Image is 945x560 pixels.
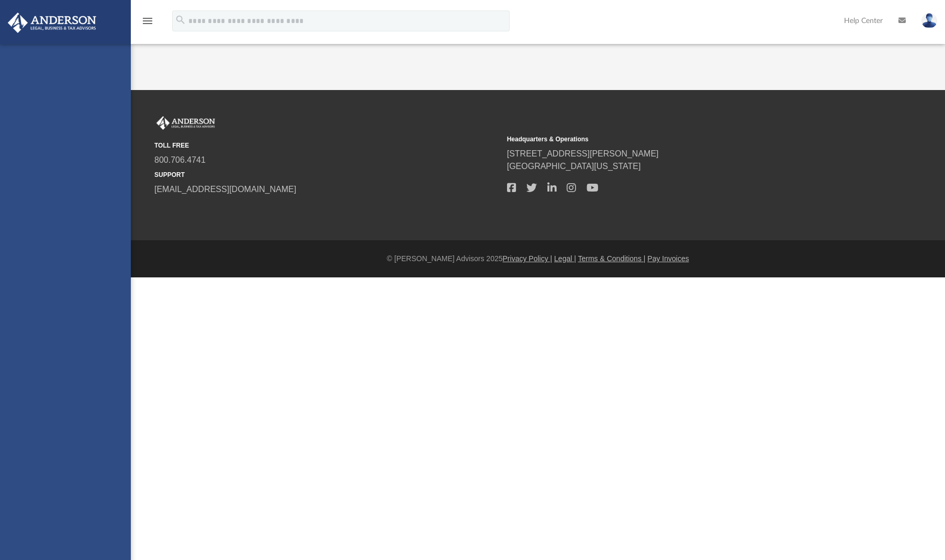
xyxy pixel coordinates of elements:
a: [EMAIL_ADDRESS][DOMAIN_NAME] [154,185,296,194]
div: © [PERSON_NAME] Advisors 2025 [131,253,945,264]
a: [GEOGRAPHIC_DATA][US_STATE] [507,162,641,171]
a: [STREET_ADDRESS][PERSON_NAME] [507,149,659,158]
img: Anderson Advisors Platinum Portal [5,13,99,33]
a: Legal | [554,254,576,263]
small: TOLL FREE [154,141,500,150]
small: SUPPORT [154,170,500,180]
img: Anderson Advisors Platinum Portal [154,116,217,130]
a: menu [141,20,154,27]
i: search [175,14,186,26]
a: Privacy Policy | [503,254,553,263]
i: menu [141,15,154,27]
a: Pay Invoices [647,254,689,263]
a: 800.706.4741 [154,155,206,164]
img: User Pic [921,13,937,28]
small: Headquarters & Operations [507,135,852,144]
a: Terms & Conditions | [578,254,646,263]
